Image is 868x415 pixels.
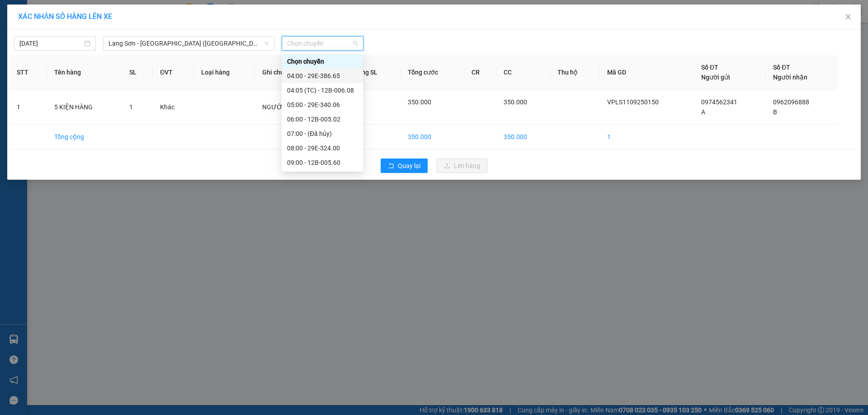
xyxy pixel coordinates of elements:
button: Close [835,5,861,30]
div: Chọn chuyến [287,56,358,66]
span: 350.000 [504,98,527,106]
span: NGƯỜI NHẬN TT [262,103,312,111]
span: 0974562341 [701,98,737,106]
input: 12/09/2025 [19,38,82,48]
td: 1 [600,125,694,149]
span: Người nhận [773,74,807,81]
td: 1 [9,90,47,125]
th: ĐVT [153,55,194,90]
div: Chọn chuyến [282,54,363,69]
th: CC [496,55,551,90]
td: 350.000 [401,125,464,149]
th: STT [9,55,47,90]
th: Tổng cước [401,55,464,90]
td: Tổng cộng [47,125,122,149]
td: 5 KIỆN HÀNG [47,90,122,125]
th: Ghi chú [255,55,347,90]
span: VPLS1109250150 [607,98,659,106]
th: CR [464,55,496,90]
span: Quay lại [398,161,420,171]
th: Mã GD [600,55,694,90]
button: rollbackQuay lại [381,159,428,173]
span: 350.000 [408,98,431,106]
th: Tổng SL [347,55,401,90]
span: Chọn chuyến [287,37,358,50]
span: B [773,108,777,116]
button: uploadLên hàng [437,159,487,173]
div: 05:00 - 29E-340.06 [287,100,358,110]
td: 350.000 [496,125,551,149]
div: 09:00 - 12B-005.60 [287,158,358,168]
span: down [264,41,269,46]
span: close [844,13,852,20]
span: Số ĐT [773,64,790,71]
span: rollback [388,163,394,170]
th: Thu hộ [550,55,600,90]
div: 06:00 - 12B-005.02 [287,114,358,124]
span: A [701,108,705,116]
th: SL [122,55,153,90]
span: 0962096888 [773,98,809,106]
span: Người gửi [701,74,730,81]
span: Số ĐT [701,64,718,71]
td: Khác [153,90,194,125]
td: 1 [347,125,401,149]
span: Lạng Sơn - Hà Nội (Limousine) [108,37,269,50]
div: 08:00 - 29E-324.00 [287,143,358,153]
span: 1 [129,103,133,111]
th: Tên hàng [47,55,122,90]
div: 04:05 (TC) - 12B-006.08 [287,85,358,95]
span: XÁC NHẬN SỐ HÀNG LÊN XE [18,12,112,21]
th: Loại hàng [194,55,255,90]
div: 07:00 - (Đã hủy) [287,129,358,139]
div: 04:00 - 29E-386.65 [287,71,358,81]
